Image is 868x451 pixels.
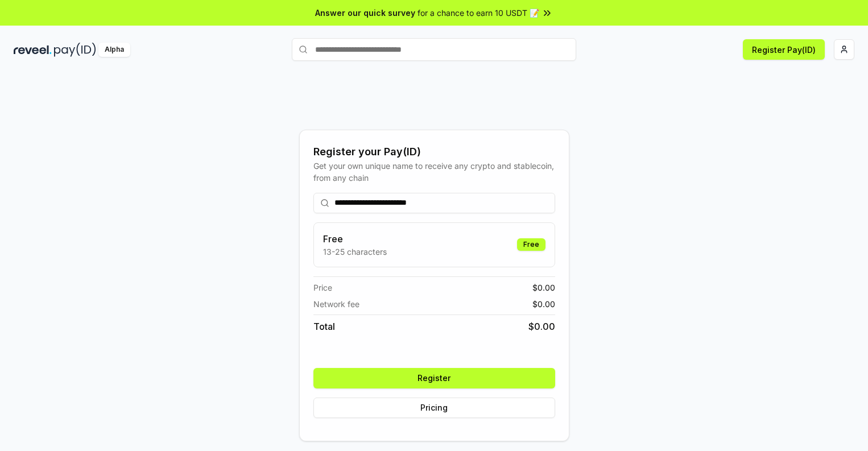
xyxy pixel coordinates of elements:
[313,144,555,160] div: Register your Pay(ID)
[323,246,387,258] p: 13-25 characters
[418,7,539,19] span: for a chance to earn 10 USDT 📝
[313,298,359,310] span: Network fee
[323,232,387,246] h3: Free
[14,43,52,57] img: reveel_dark
[743,39,825,60] button: Register Pay(ID)
[54,43,96,57] img: pay_id
[315,7,415,19] span: Answer our quick survey
[313,398,555,418] button: Pricing
[532,282,555,293] span: $ 0.00
[517,238,545,251] div: Free
[313,368,555,388] button: Register
[98,43,130,57] div: Alpha
[532,298,555,310] span: $ 0.00
[313,320,335,333] span: Total
[313,160,555,184] div: Get your own unique name to receive any crypto and stablecoin, from any chain
[528,320,555,333] span: $ 0.00
[313,282,332,293] span: Price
